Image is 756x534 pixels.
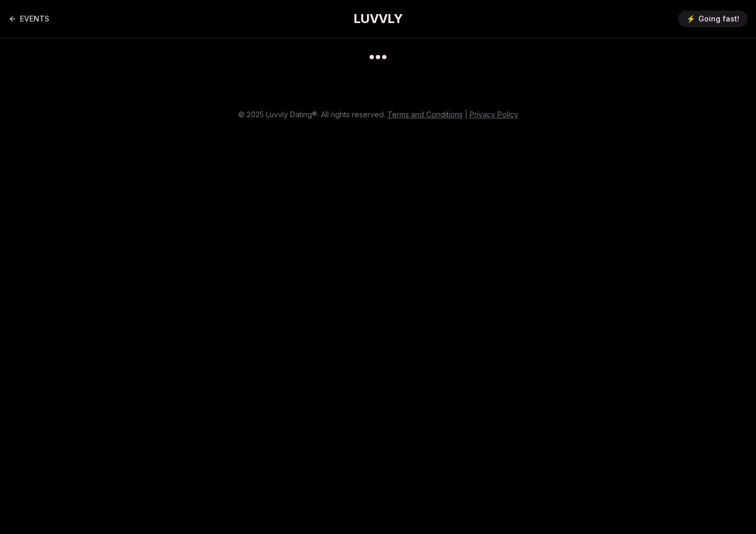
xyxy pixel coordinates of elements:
span: | [465,110,468,119]
a: Terms and Conditions [387,110,463,119]
a: Privacy Policy [470,110,518,119]
a: LUVVLY [353,10,403,27]
span: ⚡️ [686,14,695,24]
span: Going fast! [698,14,739,24]
a: Back to events [8,8,49,29]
